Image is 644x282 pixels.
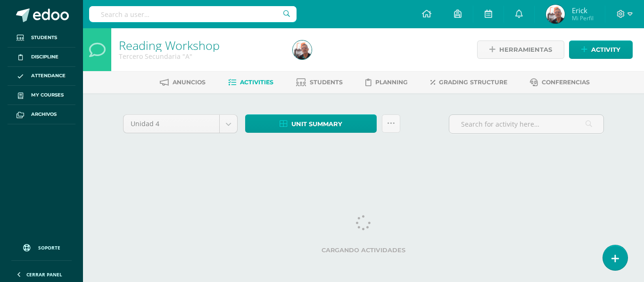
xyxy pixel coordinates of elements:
img: 55017845fec2dd1e23d86bbbd8458b68.png [293,40,312,59]
span: Activities [240,79,273,86]
div: Tercero Secundaria 'A' [119,52,281,61]
span: Activity [591,41,620,58]
span: My courses [31,91,64,99]
a: Activities [228,75,273,90]
span: Students [31,34,57,41]
a: Anuncios [160,75,206,90]
span: Students [310,79,343,86]
span: Anuncios [173,79,206,86]
span: Planning [375,79,408,86]
span: Archivos [31,111,57,118]
a: Grading structure [430,75,507,90]
span: Conferencias [542,79,590,86]
a: Conferencias [530,75,590,90]
span: Grading structure [439,79,507,86]
a: Activity [569,40,633,59]
span: Unit summary [291,115,342,133]
input: Search for activity here… [449,115,603,133]
span: Discipline [31,53,58,61]
label: Cargando actividades [123,247,604,254]
a: Herramientas [477,40,564,59]
a: Reading Workshop [119,37,220,53]
a: Attendance [8,67,75,86]
img: 55017845fec2dd1e23d86bbbd8458b68.png [546,5,565,24]
span: Soporte [38,244,60,251]
input: Search a user… [89,6,297,22]
a: My courses [8,86,75,105]
span: Attendance [31,72,66,80]
a: Unit summary [245,114,377,133]
span: Cerrar panel [26,271,62,278]
h1: Reading Workshop [119,39,281,52]
a: Archivos [8,105,75,124]
span: Herramientas [499,41,552,58]
a: Students [8,28,75,48]
span: Mi Perfil [572,14,594,22]
a: Unidad 4 [124,115,237,133]
span: Erick [572,6,594,15]
a: Soporte [11,235,72,258]
a: Planning [365,75,408,90]
a: Students [296,75,343,90]
a: Discipline [8,48,75,67]
span: Unidad 4 [131,115,212,133]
